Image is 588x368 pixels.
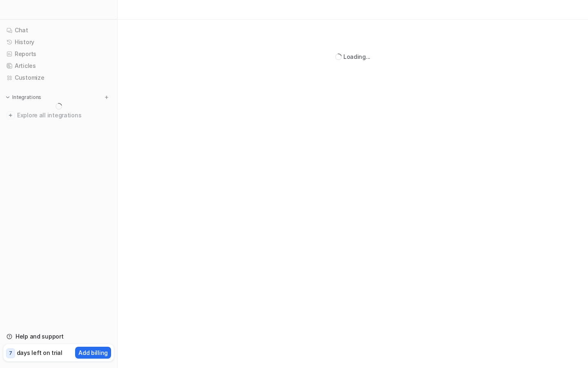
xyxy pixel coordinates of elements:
[3,48,114,60] a: Reports
[75,347,111,359] button: Add billing
[3,36,114,48] a: History
[17,348,62,357] p: days left on trial
[5,94,11,100] img: expand menu
[78,348,108,357] p: Add billing
[3,25,114,36] a: Chat
[3,72,114,83] a: Customize
[9,350,12,357] p: 7
[104,94,109,100] img: menu_add.svg
[3,93,44,101] button: Integrations
[343,52,370,61] div: Loading...
[3,110,114,121] a: Explore all integrations
[12,94,41,101] p: Integrations
[17,109,111,122] span: Explore all integrations
[7,111,15,119] img: explore all integrations
[3,60,114,72] a: Articles
[3,331,114,342] a: Help and support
